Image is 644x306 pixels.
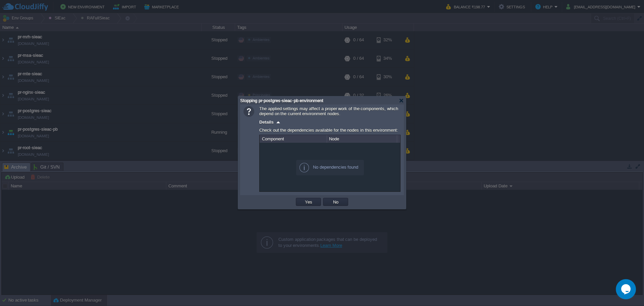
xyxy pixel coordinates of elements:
div: No dependencies found [296,160,364,175]
div: Check out the dependencies available for the nodes in this environment: [259,126,400,135]
iframe: chat widget [616,279,637,299]
button: Yes [303,199,314,205]
span: Details [259,120,274,125]
button: No [331,199,340,205]
span: Stopping pr-postgres-sieac-pb environment [240,98,323,103]
div: Component [260,135,327,143]
span: The applied settings may affect a proper work of the components, which depend on the current envi... [259,106,398,116]
div: Node [327,135,397,143]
